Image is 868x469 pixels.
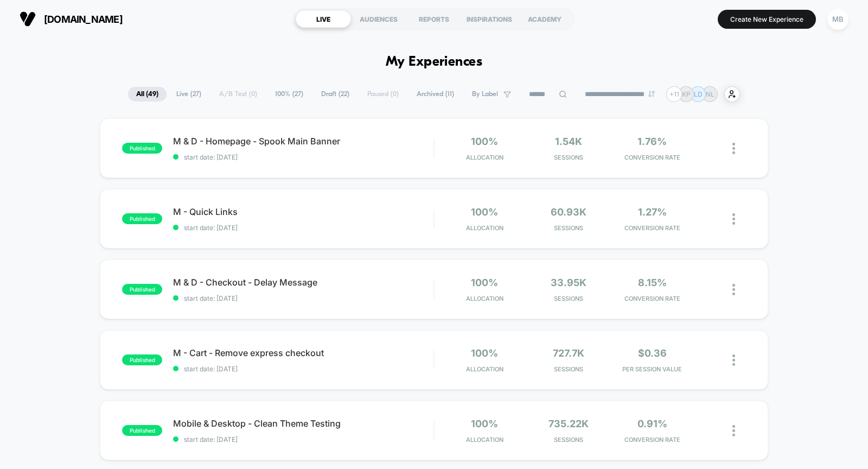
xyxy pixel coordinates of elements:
span: Sessions [529,224,608,232]
span: Sessions [529,154,608,161]
span: Live ( 27 ) [168,87,209,102]
span: [DOMAIN_NAME] [44,14,123,25]
button: [DOMAIN_NAME] [16,10,126,28]
p: KP [682,90,691,98]
span: 735.22k [548,418,589,429]
p: LD [694,90,703,98]
span: published [122,143,162,154]
span: M & D - Homepage - Spook Main Banner [173,136,433,147]
span: $0.36 [638,347,667,359]
span: CONVERSION RATE [613,224,692,232]
span: 100% [471,206,498,218]
div: INSPIRATIONS [462,10,517,28]
div: ACADEMY [517,10,572,28]
button: MB [824,8,852,30]
span: Sessions [529,436,608,443]
span: M & D - Checkout - Delay Message [173,277,433,288]
div: REPORTS [406,10,462,28]
span: Allocation [466,295,503,302]
img: close [732,425,735,436]
span: published [122,425,162,436]
span: start date: [DATE] [173,224,433,232]
span: Allocation [466,365,503,373]
img: close [732,143,735,154]
span: Allocation [466,154,503,161]
span: Sessions [529,365,608,373]
span: All ( 49 ) [128,87,167,102]
p: NL [706,90,714,98]
span: 100% [471,347,498,359]
span: CONVERSION RATE [613,295,692,302]
div: LIVE [296,10,351,28]
span: By Label [472,90,498,98]
img: close [732,354,735,366]
span: PER SESSION VALUE [613,365,692,373]
span: start date: [DATE] [173,435,433,443]
h1: My Experiences [386,54,483,70]
span: Archived ( 11 ) [409,87,462,102]
span: Sessions [529,295,608,302]
span: start date: [DATE] [173,294,433,302]
span: Mobile & Desktop - Clean Theme Testing [173,418,433,429]
div: + 11 [666,86,682,102]
span: CONVERSION RATE [613,154,692,161]
span: start date: [DATE] [173,153,433,161]
div: AUDIENCES [351,10,406,28]
span: 100% [471,277,498,288]
span: 0.91% [637,418,667,429]
span: published [122,284,162,295]
span: 60.93k [551,206,586,218]
button: Create New Experience [718,10,816,29]
span: published [122,213,162,224]
span: 100% [471,136,498,147]
img: close [732,284,735,295]
span: M - Quick Links [173,206,433,217]
span: M - Cart - Remove express checkout [173,347,433,358]
span: 727.7k [553,347,584,359]
span: Draft ( 22 ) [313,87,358,102]
img: end [648,91,655,97]
span: start date: [DATE] [173,365,433,373]
span: 33.95k [551,277,586,288]
img: close [732,213,735,225]
span: 1.54k [555,136,582,147]
div: MB [827,9,848,30]
span: CONVERSION RATE [613,436,692,443]
span: 1.27% [638,206,667,218]
span: published [122,354,162,365]
span: 1.76% [637,136,667,147]
span: Allocation [466,224,503,232]
span: 100% [471,418,498,429]
img: Visually logo [20,11,36,27]
span: 100% ( 27 ) [267,87,311,102]
span: Allocation [466,436,503,443]
span: 8.15% [638,277,667,288]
